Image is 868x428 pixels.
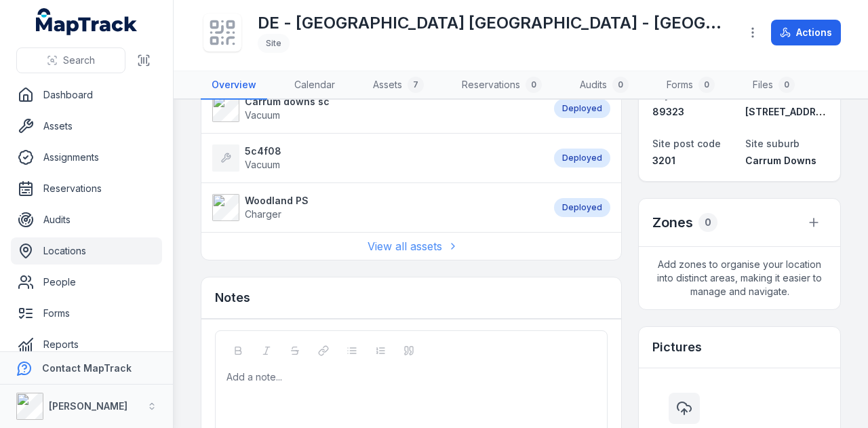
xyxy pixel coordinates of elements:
[49,400,127,412] strong: [PERSON_NAME]
[258,12,729,34] h1: DE - [GEOGRAPHIC_DATA] [GEOGRAPHIC_DATA] - [GEOGRAPHIC_DATA] - 89323
[698,77,715,93] div: 0
[63,54,95,67] span: Search
[652,213,693,232] h2: Zones
[11,237,162,265] a: Locations
[554,99,610,118] div: Deployed
[554,149,610,168] div: Deployed
[362,71,435,100] a: Assets7
[258,34,290,53] div: Site
[368,238,456,254] a: View all assets
[245,159,280,170] span: Vacuum
[11,206,162,233] a: Audits
[42,362,132,374] strong: Contact MapTrack
[554,198,610,217] div: Deployed
[245,95,330,109] strong: Carrum downs sc
[215,288,250,307] h3: Notes
[652,138,721,149] span: Site post code
[11,300,162,327] a: Forms
[612,77,629,93] div: 0
[408,77,424,93] div: 7
[11,81,162,109] a: Dashboard
[652,338,702,357] h3: Pictures
[11,175,162,202] a: Reservations
[245,109,280,121] span: Vacuum
[698,213,717,232] div: 0
[245,194,309,208] strong: Woodland PS
[639,247,840,309] span: Add zones to organise your location into distinct areas, making it easier to manage and navigate.
[11,269,162,296] a: People
[245,208,281,220] span: Charger
[745,138,800,149] span: Site suburb
[212,95,540,122] a: Carrum downs scVacuum
[652,155,675,166] span: 3201
[742,71,806,100] a: Files0
[569,71,639,100] a: Audits0
[652,106,684,117] span: 89323
[201,71,267,100] a: Overview
[212,194,540,221] a: Woodland PSCharger
[745,106,838,117] span: [STREET_ADDRESS]
[212,144,540,172] a: 5c4f08Vacuum
[771,20,841,45] button: Actions
[451,71,553,100] a: Reservations0
[656,71,726,100] a: Forms0
[245,144,281,158] strong: 5c4f08
[11,113,162,140] a: Assets
[745,155,816,166] span: Carrum Downs
[16,47,125,73] button: Search
[36,8,138,35] a: MapTrack
[11,144,162,171] a: Assignments
[283,71,346,100] a: Calendar
[526,77,542,93] div: 0
[778,77,795,93] div: 0
[11,331,162,358] a: Reports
